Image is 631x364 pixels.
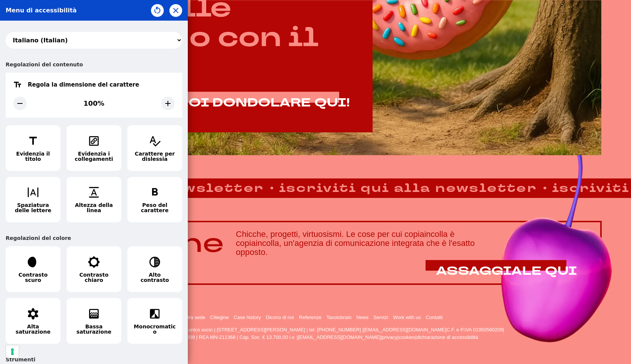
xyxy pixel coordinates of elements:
button: Ripristina impostazioni [151,4,164,17]
span: Bassa saturazione [73,324,115,334]
button: Contrasto chiaro [66,246,121,292]
span: Monocromatico [134,324,176,334]
span: Altezza della linea [73,202,115,213]
button: Spaziatura delle lettere [6,177,60,223]
button: Evidenzia i collegamenti [66,125,121,171]
button: Peso del carattere [127,177,182,223]
button: Alta saturazione [6,298,60,344]
span: Evidenzia il titolo [12,151,54,162]
button: Contrasto scuro [6,246,60,292]
select: Lingua [6,32,182,49]
button: Bassa saturazione [66,298,121,344]
span: Carattere per dislessia [134,151,176,162]
span: Spaziatura delle lettere [12,202,54,213]
button: Chiudi [169,4,182,17]
button: Carattere per dislessia [127,125,182,171]
button: Altezza della linea [66,177,121,223]
span: Evidenzia i collegamenti [73,151,115,162]
span: Contrasto scuro [12,272,54,283]
button: Alto contrasto [127,246,182,292]
button: Le tue preferenze relative al consenso per le tecnologie di tracciamento [6,345,19,358]
span: Peso del carattere [134,202,176,213]
div: Regolazioni del contenuto [6,56,182,73]
span: Alto contrasto [134,272,176,283]
div: Aumenta la dimensione del carattere [161,97,175,110]
div: Diminuisci la dimensione del carattere [13,97,27,110]
div: Menu di accessibilità [6,7,77,13]
button: Monocromatico [127,298,182,344]
span: Alta saturazione [12,324,54,334]
div: Regola la dimensione del carattere [28,82,139,88]
div: 100% [83,100,104,107]
div: Regolazioni del colore [6,230,182,246]
button: Evidenzia il titolo [6,125,60,171]
span: Contrasto chiaro [73,272,115,283]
